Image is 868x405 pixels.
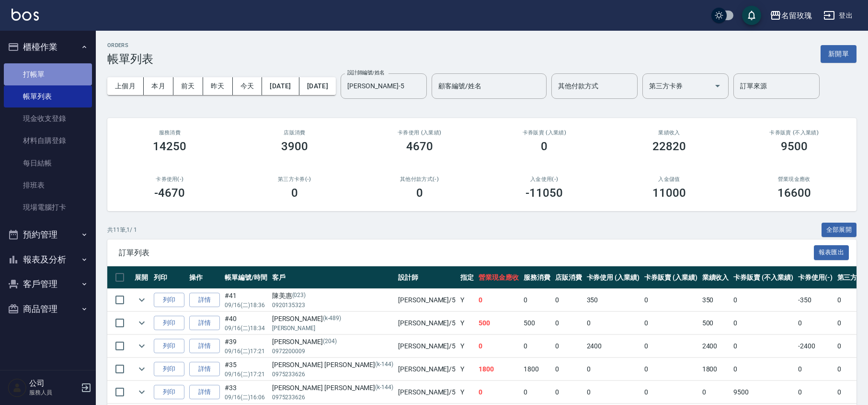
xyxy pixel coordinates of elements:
td: 0 [700,381,731,404]
button: [DATE] [262,77,299,95]
h3: 22820 [652,140,686,153]
th: 帳單編號/時間 [222,266,270,289]
th: 展開 [132,266,151,289]
td: [PERSON_NAME] /5 [396,335,458,357]
button: save [742,6,761,25]
button: Open [710,78,725,94]
td: -2400 [796,335,835,357]
p: 共 11 筆, 1 / 1 [107,226,137,234]
td: 0 [796,358,835,381]
button: 列印 [154,362,184,377]
td: 0 [642,312,700,334]
button: 列印 [154,293,184,308]
td: 0 [553,335,584,357]
button: expand row [135,293,149,307]
a: 詳情 [189,316,220,331]
h3: 3900 [281,140,308,153]
button: expand row [135,362,149,376]
button: 新開單 [821,45,857,63]
h2: 業績收入 [618,130,720,136]
td: 0 [584,312,642,334]
td: 2400 [584,335,642,357]
td: [PERSON_NAME] /5 [396,381,458,404]
td: Y [458,381,476,404]
h2: 其他付款方式(-) [368,176,470,182]
a: 排班表 [4,174,92,196]
a: 打帳單 [4,63,92,85]
button: [DATE] [299,77,336,95]
a: 現場電腦打卡 [4,196,92,218]
a: 帳單列表 [4,85,92,107]
td: [PERSON_NAME] /5 [396,358,458,381]
img: Logo [11,9,39,21]
button: 列印 [154,339,184,354]
p: 09/16 (二) 18:36 [225,301,267,310]
h3: 0 [416,186,423,200]
td: 0 [731,358,795,381]
p: 09/16 (二) 18:34 [225,324,267,333]
th: 指定 [458,266,476,289]
a: 詳情 [189,339,220,354]
h2: 卡券販賣 (不入業績) [743,130,845,136]
td: 9500 [731,381,795,404]
button: 列印 [154,316,184,331]
button: 名留玫瑰 [766,6,816,25]
h3: 14250 [153,140,186,153]
td: 0 [731,335,795,357]
td: 1800 [476,358,521,381]
td: 0 [553,358,584,381]
td: [PERSON_NAME] /5 [396,289,458,311]
p: 0972200009 [272,347,393,356]
td: #35 [222,358,270,381]
h2: 卡券使用 (入業績) [368,130,470,136]
button: 預約管理 [4,222,92,247]
a: 詳情 [189,362,220,377]
th: 營業現金應收 [476,266,521,289]
h3: 9500 [781,140,808,153]
h3: 11000 [652,186,686,200]
h3: -11050 [525,186,563,200]
div: [PERSON_NAME] [272,337,393,347]
td: 0 [584,381,642,404]
button: expand row [135,385,149,399]
h3: 16600 [777,186,811,200]
button: 列印 [154,385,184,400]
h2: 第三方卡券(-) [244,176,346,182]
button: 商品管理 [4,297,92,322]
td: 0 [584,358,642,381]
p: 0975233626 [272,393,393,402]
td: #41 [222,289,270,311]
th: 操作 [187,266,222,289]
td: #40 [222,312,270,334]
h3: 0 [291,186,298,200]
h3: -4670 [154,186,185,200]
td: 500 [476,312,521,334]
td: 500 [521,312,553,334]
td: -350 [796,289,835,311]
h2: 店販消費 [244,130,346,136]
h3: 4670 [406,140,433,153]
h2: 卡券販賣 (入業績) [493,130,595,136]
button: expand row [135,339,149,353]
button: 本月 [144,77,173,95]
th: 卡券使用(-) [796,266,835,289]
div: 名留玫瑰 [781,10,812,22]
button: expand row [135,316,149,330]
td: 0 [642,381,700,404]
span: 訂單列表 [119,248,814,258]
td: 0 [521,289,553,311]
p: 0975233626 [272,370,393,379]
h5: 公司 [29,379,78,388]
a: 報表匯出 [814,248,849,257]
a: 現金收支登錄 [4,107,92,130]
td: #33 [222,381,270,404]
th: 店販消費 [553,266,584,289]
td: 0 [642,289,700,311]
p: 0920135323 [272,301,393,310]
td: Y [458,289,476,311]
td: 0 [731,289,795,311]
td: 0 [521,335,553,357]
td: 2400 [700,335,731,357]
th: 卡券販賣 (不入業績) [731,266,795,289]
button: 今天 [233,77,263,95]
